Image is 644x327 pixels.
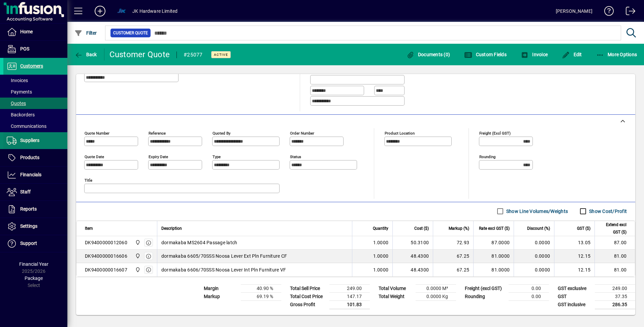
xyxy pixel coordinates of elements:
td: 0.0000 [514,263,554,277]
td: GST [554,292,595,300]
a: Support [3,235,67,252]
span: Invoices [7,78,28,83]
td: 12.15 [554,250,594,263]
td: 0.0000 [514,236,554,250]
mat-label: Rounding [479,154,495,159]
td: Rounding [461,292,509,300]
a: Settings [3,218,67,235]
mat-label: Quoted by [213,131,230,135]
mat-label: Order number [290,131,314,135]
span: More Options [596,52,637,57]
td: GST inclusive [554,300,595,309]
div: DK9400000012060 [85,239,127,246]
mat-label: Product location [385,131,415,135]
span: Discount (%) [527,225,550,232]
mat-label: Title [85,178,92,182]
span: Auckland [133,252,141,260]
td: 13.05 [554,236,594,250]
button: Edit [560,48,584,61]
mat-label: Quote date [85,154,104,159]
td: 48.4300 [392,263,433,277]
mat-label: Expiry date [149,154,168,159]
span: Auckland [133,266,141,274]
td: 101.83 [329,300,370,309]
a: Knowledge Base [599,1,614,23]
span: Filter [74,30,97,36]
span: Invoice [521,52,548,57]
a: Communications [3,120,67,132]
td: 0.0000 M³ [416,284,456,292]
button: Custom Fields [462,48,508,61]
span: Customers [20,63,43,69]
td: Total Weight [375,292,416,300]
span: GST ($) [577,225,590,232]
div: 87.0000 [478,239,510,246]
span: Backorders [7,112,35,117]
label: Show Cost/Profit [588,208,627,215]
span: Cost ($) [414,225,429,232]
a: Invoices [3,75,67,86]
a: Suppliers [3,132,67,149]
a: Products [3,149,67,166]
span: 1.0000 [373,239,389,246]
span: 1.0000 [373,253,389,259]
span: Financials [20,172,41,177]
td: Markup [200,292,241,300]
td: 37.35 [595,292,635,300]
span: Customer Quote [113,30,148,36]
a: Home [3,24,67,40]
a: Backorders [3,109,67,120]
td: 286.35 [595,300,635,309]
td: 249.00 [329,284,370,292]
td: 87.00 [594,236,635,250]
a: Logout [621,1,636,23]
span: Package [25,276,43,281]
td: 48.4300 [392,250,433,263]
a: Quotes [3,98,67,109]
span: dormakaba 6605/70SSS Noosa Lever Ext Pln Furniture CF [161,253,287,259]
span: Reports [20,206,37,212]
span: Item [85,225,93,232]
button: Add [89,5,111,17]
span: Custom Fields [464,52,507,57]
span: Documents (0) [406,52,450,57]
button: Profile [111,5,132,17]
mat-label: Freight (excl GST) [479,131,511,135]
button: Back [73,48,99,61]
button: Documents (0) [405,48,452,61]
td: 67.25 [433,250,473,263]
span: Settings [20,223,37,229]
mat-label: Quote number [85,131,109,135]
div: DK9400000016607 [85,266,127,273]
mat-label: Reference [149,131,166,135]
div: DK9400000016606 [85,253,127,259]
td: 249.00 [595,284,635,292]
a: POS [3,41,67,58]
span: POS [20,46,29,51]
mat-label: Type [213,154,221,159]
a: Financials [3,167,67,183]
td: 81.00 [594,263,635,277]
span: Rate excl GST ($) [479,225,510,232]
span: Quotes [7,101,26,106]
td: 50.3100 [392,236,433,250]
mat-label: Status [290,154,301,159]
span: Staff [20,189,31,194]
span: Payments [7,89,32,95]
td: 81.00 [594,250,635,263]
span: dormakaba 6606/70SSS Noosa Lever Int Pln Furniture VF [161,266,286,273]
td: 72.93 [433,236,473,250]
div: [PERSON_NAME] [556,6,592,16]
span: Back [74,52,97,57]
div: #25077 [184,49,203,60]
span: Edit [562,52,582,57]
td: Gross Profit [287,300,329,309]
span: Communications [7,123,46,129]
td: 147.17 [329,292,370,300]
div: JK Hardware Limited [132,6,178,16]
td: 0.0000 [514,250,554,263]
div: 81.0000 [478,266,510,273]
a: Staff [3,184,67,201]
td: 67.25 [433,263,473,277]
div: 81.0000 [478,253,510,259]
